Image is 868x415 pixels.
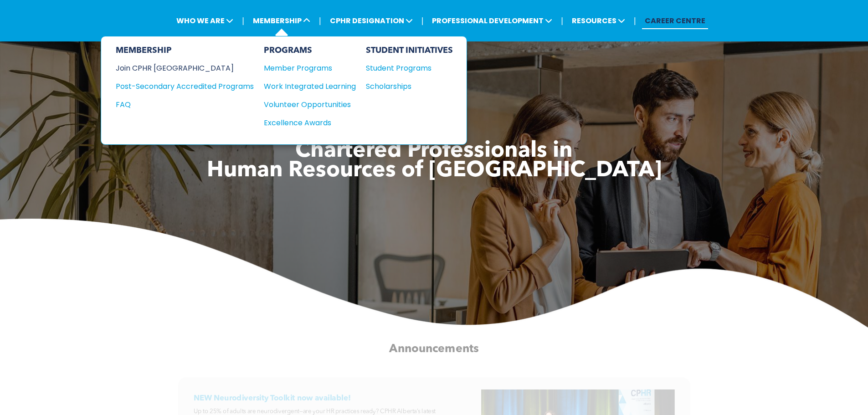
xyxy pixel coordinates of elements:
[264,62,356,74] a: Member Programs
[116,62,240,74] div: Join CPHR [GEOGRAPHIC_DATA]
[207,160,662,182] span: Human Resources of [GEOGRAPHIC_DATA]
[264,99,347,110] div: Volunteer Opportunities
[264,99,356,110] a: Volunteer Opportunities
[642,12,708,29] a: CAREER CENTRE
[174,12,236,29] span: WHO WE ARE
[194,395,351,402] span: NEW Neurodiversity Toolkit now available!
[264,117,356,128] a: Excellence Awards
[116,99,254,110] a: FAQ
[295,140,573,162] span: Chartered Professionals in
[264,81,347,92] div: Work Integrated Learning
[561,11,563,30] li: |
[366,81,444,92] div: Scholarships
[250,12,313,29] span: MEMBERSHIP
[264,62,347,74] div: Member Programs
[264,46,356,56] div: PROGRAMS
[569,12,628,29] span: RESOURCES
[116,81,254,92] a: Post-Secondary Accredited Programs
[319,11,321,30] li: |
[429,12,555,29] span: PROFESSIONAL DEVELOPMENT
[116,81,240,92] div: Post-Secondary Accredited Programs
[389,343,478,354] span: Announcements
[327,12,416,29] span: CPHR DESIGNATION
[264,117,347,128] div: Excellence Awards
[264,81,356,92] a: Work Integrated Learning
[116,62,254,74] a: Join CPHR [GEOGRAPHIC_DATA]
[366,81,453,92] a: Scholarships
[634,11,636,30] li: |
[116,46,254,56] div: MEMBERSHIP
[366,46,453,56] div: STUDENT INITIATIVES
[242,11,244,30] li: |
[366,62,453,74] a: Student Programs
[366,62,444,74] div: Student Programs
[421,11,424,30] li: |
[116,99,240,110] div: FAQ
